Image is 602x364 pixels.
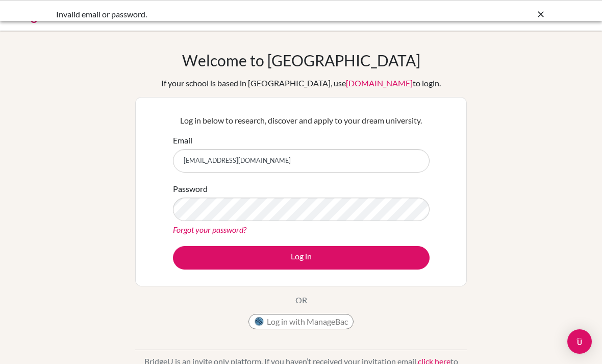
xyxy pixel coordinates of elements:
[161,77,441,89] div: If your school is based in [GEOGRAPHIC_DATA], use to login.
[173,246,430,270] button: Log in
[173,225,246,234] a: Forgot your password?
[56,8,393,20] div: Invalid email or password.
[295,294,307,306] p: OR
[567,329,592,354] div: Open Intercom Messenger
[346,78,413,88] a: [DOMAIN_NAME]
[173,183,208,195] label: Password
[248,314,354,329] button: Log in with ManageBac
[173,114,430,127] p: Log in below to research, discover and apply to your dream university.
[182,51,420,69] h1: Welcome to [GEOGRAPHIC_DATA]
[173,134,192,147] label: Email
